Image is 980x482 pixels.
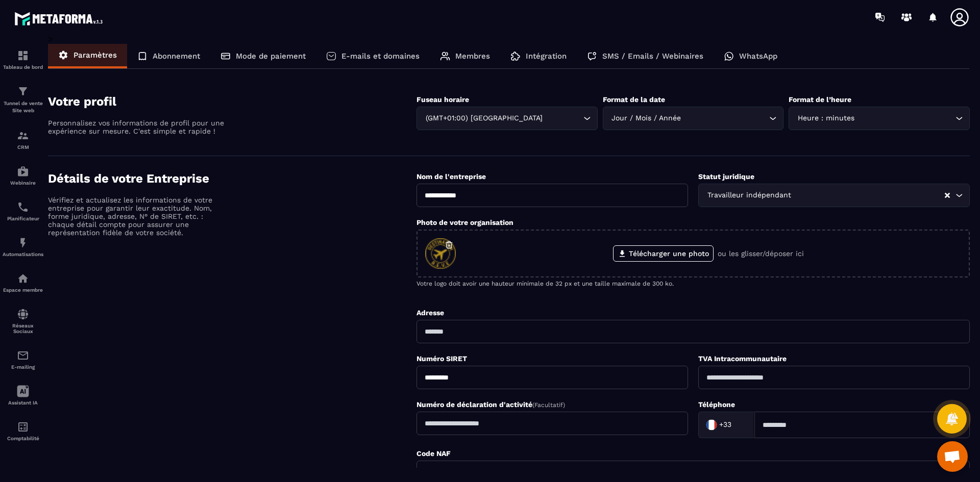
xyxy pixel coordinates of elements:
label: Photo de votre organisation [416,218,513,226]
p: Comptabilité [3,436,43,441]
span: Travailleur indépendant [705,190,793,201]
span: +33 [719,420,731,430]
span: Jour / Mois / Année [609,113,683,124]
input: Search for option [793,190,944,201]
img: automations [17,237,29,249]
a: schedulerschedulerPlanificateur [3,193,43,229]
p: CRM [3,144,43,150]
img: automations [17,165,29,177]
p: Mode de paiement [236,52,306,61]
p: Planificateur [3,216,43,221]
span: (GMT+01:00) [GEOGRAPHIC_DATA] [423,113,545,124]
a: automationsautomationsEspace membre [3,265,43,300]
span: (Facultatif) [532,401,565,409]
img: formation [17,49,29,62]
label: Numéro de déclaration d'activité [416,400,565,409]
p: Automatisations [3,251,43,257]
img: social-network [17,308,29,320]
h4: Votre profil [48,94,416,109]
img: formation [17,130,29,142]
img: logo [14,9,106,28]
p: Abonnement [153,52,200,61]
p: Tunnel de vente Site web [3,100,43,114]
p: SMS / Emails / Webinaires [602,52,703,61]
label: Nom de l'entreprise [416,172,486,181]
p: Réseaux Sociaux [3,323,43,334]
p: Personnalisez vos informations de profil pour une expérience sur mesure. C'est simple et rapide ! [48,119,227,135]
label: TVA Intracommunautaire [698,354,787,363]
a: Assistant IA [3,377,43,413]
p: Espace membre [3,287,43,293]
div: Search for option [698,184,970,207]
input: Search for option [733,417,744,433]
img: scheduler [17,201,29,213]
p: Vérifiez et actualisez les informations de votre entreprise pour garantir leur exactitude. Nom, f... [48,196,227,237]
h4: Détails de votre Entreprise [48,171,416,186]
p: Paramètres [73,50,117,60]
label: Format de la date [603,95,665,104]
button: Clear Selected [945,192,950,199]
div: Search for option [789,107,970,130]
input: Search for option [683,113,767,124]
a: accountantaccountantComptabilité [3,413,43,449]
label: Adresse [416,309,444,317]
p: Intégration [526,52,567,61]
p: Assistant IA [3,400,43,405]
div: Search for option [603,107,784,130]
p: WhatsApp [739,52,777,61]
img: email [17,349,29,362]
label: Code NAF [416,449,451,458]
div: Ouvrir le chat [937,441,968,472]
p: Webinaire [3,180,43,186]
img: accountant [17,421,29,433]
label: Téléphone [698,400,735,409]
p: E-mailing [3,364,43,370]
p: E-mails et domaines [341,52,420,61]
label: Télécharger une photo [613,245,714,262]
img: Country Flag [701,415,722,435]
a: formationformationCRM [3,122,43,158]
input: Search for option [545,113,581,124]
label: Statut juridique [698,172,754,181]
div: Search for option [698,412,754,438]
a: automationsautomationsWebinaire [3,158,43,193]
label: Numéro SIRET [416,354,467,363]
a: automationsautomationsAutomatisations [3,229,43,265]
a: emailemailE-mailing [3,342,43,377]
a: formationformationTunnel de vente Site web [3,78,43,122]
p: ou les glisser/déposer ici [718,249,804,258]
a: formationformationTableau de bord [3,42,43,78]
p: Votre logo doit avoir une hauteur minimale de 32 px et une taille maximale de 300 ko. [416,280,970,287]
p: Tableau de bord [3,64,43,70]
label: Fuseau horaire [416,95,469,104]
img: formation [17,85,29,97]
img: automations [17,272,29,285]
span: Heure : minutes [795,113,856,124]
a: social-networksocial-networkRéseaux Sociaux [3,300,43,342]
p: Membres [455,52,490,61]
div: Search for option [416,107,598,130]
input: Search for option [856,113,953,124]
label: Format de l’heure [789,95,851,104]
